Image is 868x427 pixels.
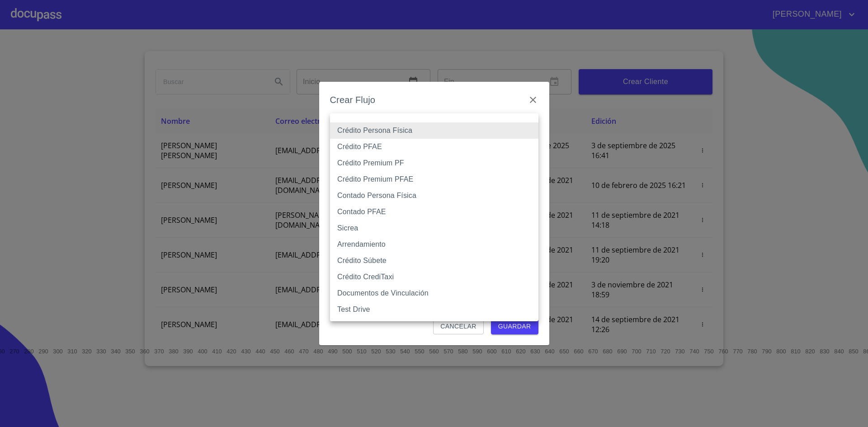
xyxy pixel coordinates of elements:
[330,204,538,220] li: Contado PFAE
[330,285,538,301] li: Documentos de Vinculación
[330,253,538,269] li: Crédito Súbete
[330,301,538,318] li: Test Drive
[330,220,538,236] li: Sicrea
[330,188,538,204] li: Contado Persona Física
[330,269,538,285] li: Crédito CrediTaxi
[330,155,538,171] li: Crédito Premium PF
[330,117,538,122] li: None
[330,236,538,253] li: Arrendamiento
[330,139,538,155] li: Crédito PFAE
[330,171,538,188] li: Crédito Premium PFAE
[330,122,538,139] li: Crédito Persona Física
